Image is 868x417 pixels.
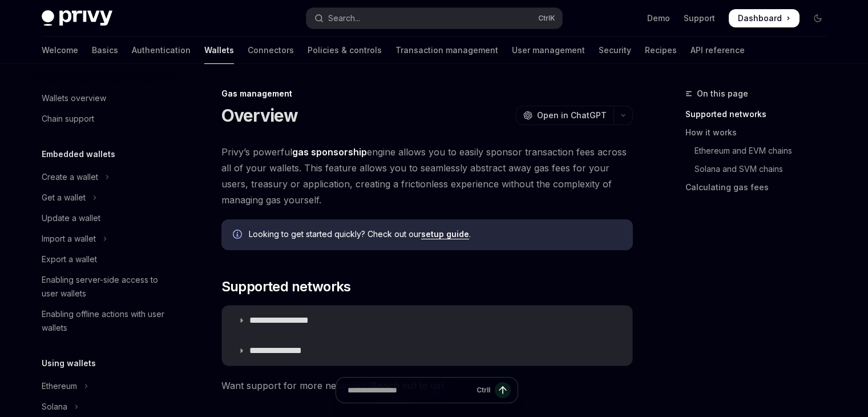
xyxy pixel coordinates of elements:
[308,37,382,64] a: Policies & controls
[42,147,115,161] h5: Embedded wallets
[685,178,836,197] a: Calculating gas fees
[684,13,715,24] a: Support
[685,160,836,178] a: Solana and SVM chains
[292,146,367,158] strong: gas sponsorship
[645,37,677,64] a: Recipes
[691,37,745,64] a: API reference
[33,88,179,109] a: Wallets overview
[42,356,96,370] h5: Using wallets
[42,10,112,26] img: dark logo
[33,249,179,270] a: Export a wallet
[348,378,472,403] input: Ask a question...
[42,37,78,64] a: Welcome
[204,37,234,64] a: Wallets
[538,14,555,23] span: Ctrl K
[33,376,179,396] button: Toggle Ethereum section
[42,273,172,300] div: Enabling server-side access to user wallets
[738,13,782,24] span: Dashboard
[42,307,172,335] div: Enabling offline actions with user wallets
[697,87,748,101] span: On this page
[42,252,97,266] div: Export a wallet
[33,396,179,417] button: Toggle Solana section
[421,229,469,239] a: setup guide
[42,91,106,105] div: Wallets overview
[233,230,244,241] svg: Info
[248,37,294,64] a: Connectors
[33,208,179,228] a: Update a wallet
[33,228,179,249] button: Toggle Import a wallet section
[685,123,836,142] a: How it works
[685,105,836,123] a: Supported networks
[33,167,179,187] button: Toggle Create a wallet section
[647,13,670,24] a: Demo
[42,211,100,225] div: Update a wallet
[33,304,179,338] a: Enabling offline actions with user wallets
[42,112,94,126] div: Chain support
[537,110,607,121] span: Open in ChatGPT
[395,37,498,64] a: Transaction management
[33,109,179,129] a: Chain support
[809,9,827,27] button: Toggle dark mode
[221,278,351,296] span: Supported networks
[33,187,179,208] button: Toggle Get a wallet section
[221,144,633,208] span: Privy’s powerful engine allows you to easily sponsor transaction fees across all of your wallets....
[132,37,191,64] a: Authentication
[92,37,118,64] a: Basics
[221,88,633,99] div: Gas management
[328,11,360,25] div: Search...
[42,170,98,184] div: Create a wallet
[42,232,96,246] div: Import a wallet
[599,37,631,64] a: Security
[495,382,511,398] button: Send message
[42,379,77,393] div: Ethereum
[42,400,67,414] div: Solana
[729,9,800,27] a: Dashboard
[249,228,621,240] span: Looking to get started quickly? Check out our .
[306,8,562,29] button: Open search
[516,106,613,125] button: Open in ChatGPT
[33,270,179,304] a: Enabling server-side access to user wallets
[221,105,298,126] h1: Overview
[512,37,585,64] a: User management
[42,191,86,205] div: Get a wallet
[685,142,836,160] a: Ethereum and EVM chains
